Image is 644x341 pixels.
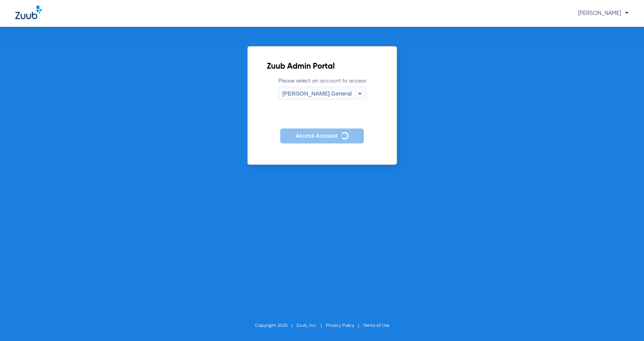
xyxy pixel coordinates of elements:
[606,304,644,341] iframe: Chat Widget
[363,323,389,328] a: Terms of Use
[296,133,337,139] span: Access Account
[278,77,366,100] label: Please select an account to access
[326,323,354,328] a: Privacy Policy
[15,6,42,19] img: Zuub Logo
[255,322,296,329] li: Copyright 2025
[578,10,629,16] span: [PERSON_NAME]
[267,63,378,71] h2: Zuub Admin Portal
[296,322,326,329] li: Zuub, Inc.
[283,90,352,97] span: [PERSON_NAME] General
[280,128,363,143] button: Access Account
